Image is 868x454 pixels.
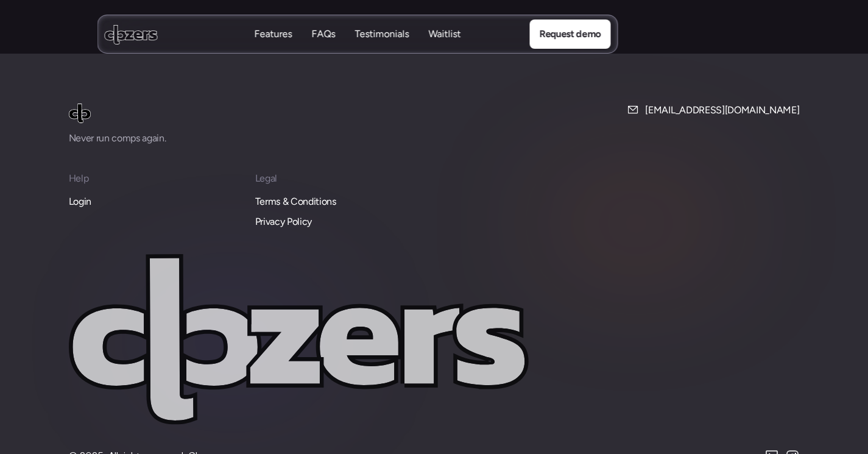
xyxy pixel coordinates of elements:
p: Waitlist [428,27,460,41]
p: [EMAIL_ADDRESS][DOMAIN_NAME] [645,102,799,118]
a: FAQsFAQs [311,27,335,41]
p: Request demo [539,26,601,42]
p: FAQs [311,41,335,54]
p: Legal [255,171,427,186]
a: TestimonialsTestimonials [355,27,409,41]
a: FeaturesFeatures [254,27,292,41]
a: Privacy Policy [255,214,312,230]
p: Testimonials [355,41,409,54]
p: Waitlist [428,41,460,54]
p: Testimonials [355,27,409,41]
p: Features [254,41,292,54]
p: Never run comps again. [69,130,239,146]
a: WaitlistWaitlist [428,27,460,41]
p: FAQs [311,27,335,41]
p: Features [254,27,292,41]
a: Terms & Conditions [255,194,336,210]
a: Login [69,194,91,210]
a: Request demo [529,20,610,49]
p: Help [69,171,241,186]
